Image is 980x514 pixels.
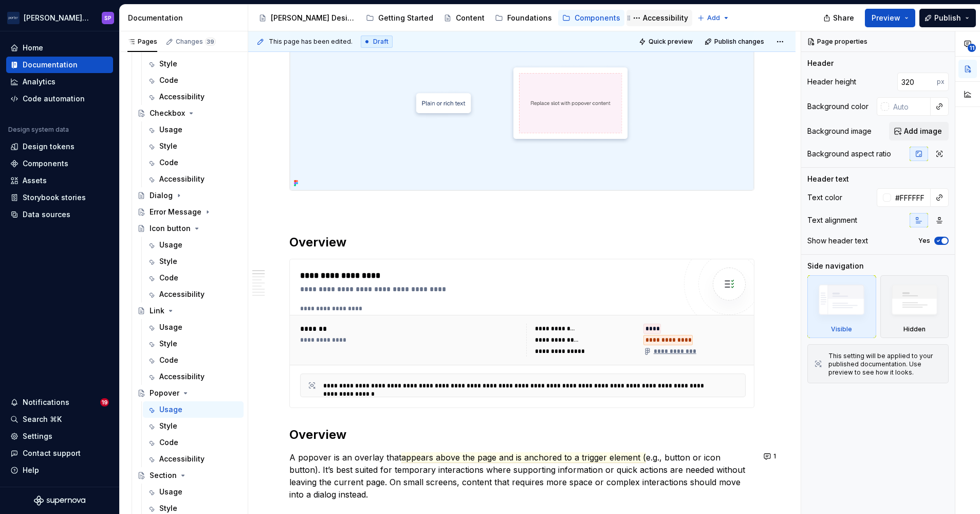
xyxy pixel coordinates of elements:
[818,9,861,27] button: Share
[143,319,244,335] a: Usage
[269,38,353,46] span: This page has been edited.
[626,10,692,26] a: Accessibility
[807,77,856,87] div: Header height
[23,465,39,475] div: Help
[133,187,244,204] a: Dialog
[143,72,244,88] a: Code
[143,418,244,434] a: Style
[143,451,244,467] a: Accessibility
[159,174,205,184] div: Accessibility
[865,9,915,27] button: Preview
[143,335,244,352] a: Style
[937,78,945,86] p: px
[133,220,244,237] a: Icon button
[290,16,754,190] img: 806c9146-16bf-436a-90f0-9f2af10d0cb8.png
[143,88,244,105] a: Accessibility
[159,421,177,431] div: Style
[23,209,70,220] div: Data sources
[903,325,926,333] div: Hidden
[6,138,113,155] a: Design tokens
[6,155,113,172] a: Components
[807,126,872,136] div: Background image
[159,141,177,151] div: Style
[150,190,173,201] div: Dialog
[2,7,117,29] button: [PERSON_NAME] AirlinesSP
[159,437,178,448] div: Code
[6,411,113,428] button: Search ⌘K
[6,445,113,462] button: Contact support
[159,240,182,250] div: Usage
[643,13,688,23] div: Accessibility
[828,352,942,377] div: This setting will be applied to your published documentation. Use preview to see how it looks.
[159,256,177,267] div: Style
[128,13,244,23] div: Documentation
[904,126,942,136] span: Add image
[6,462,113,478] button: Help
[143,401,244,418] a: Usage
[176,38,216,46] div: Changes
[159,59,177,69] div: Style
[6,91,113,107] a: Code automation
[133,467,244,484] a: Section
[100,398,109,406] span: 19
[773,452,776,460] span: 1
[6,40,113,56] a: Home
[880,275,949,338] div: Hidden
[761,449,781,464] button: 1
[143,56,244,72] a: Style
[714,38,764,46] span: Publish changes
[23,94,85,104] div: Code automation
[23,175,47,186] div: Assets
[23,192,86,203] div: Storybook stories
[558,10,624,26] a: Components
[150,306,164,316] div: Link
[143,253,244,270] a: Style
[159,92,205,102] div: Accessibility
[6,394,113,411] button: Notifications19
[701,34,769,49] button: Publish changes
[378,13,433,23] div: Getting Started
[23,141,75,152] div: Design tokens
[6,189,113,206] a: Storybook stories
[34,495,85,506] svg: Supernova Logo
[23,60,78,70] div: Documentation
[133,303,244,319] a: Link
[159,371,205,382] div: Accessibility
[889,122,949,140] button: Add image
[807,58,834,68] div: Header
[636,34,697,49] button: Quick preview
[6,74,113,90] a: Analytics
[127,38,157,46] div: Pages
[159,322,182,332] div: Usage
[831,325,852,333] div: Visible
[159,404,182,415] div: Usage
[159,289,205,299] div: Accessibility
[6,172,113,189] a: Assets
[143,138,244,154] a: Style
[150,223,191,234] div: Icon button
[133,204,244,220] a: Error Message
[143,270,244,286] a: Code
[23,43,43,53] div: Home
[143,352,244,368] a: Code
[807,192,842,203] div: Text color
[807,236,868,246] div: Show header text
[159,355,178,365] div: Code
[807,174,849,184] div: Header text
[6,428,113,445] a: Settings
[23,448,81,458] div: Contact support
[159,503,177,513] div: Style
[439,10,489,26] a: Content
[575,13,620,23] div: Components
[143,237,244,253] a: Usage
[401,452,646,463] span: appears above the page and is anchored to a trigger element (
[968,44,976,52] span: 11
[889,97,931,116] input: Auto
[456,13,485,23] div: Content
[24,13,89,23] div: [PERSON_NAME] Airlines
[891,188,931,207] input: Auto
[159,339,177,349] div: Style
[919,9,976,27] button: Publish
[254,10,360,26] a: [PERSON_NAME] Design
